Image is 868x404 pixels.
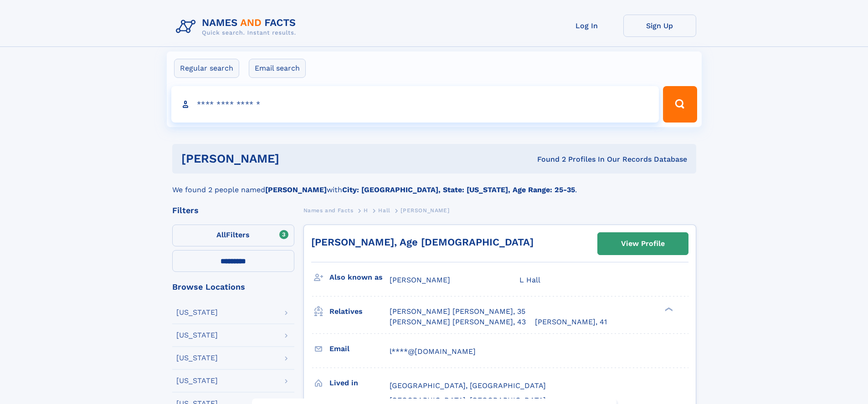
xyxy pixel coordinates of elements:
a: [PERSON_NAME] [PERSON_NAME], 35 [390,307,525,317]
label: Filters [172,225,294,246]
a: [PERSON_NAME] [PERSON_NAME], 43 [390,317,526,327]
div: [US_STATE] [176,377,218,384]
div: [US_STATE] [176,332,218,339]
span: L Hall [519,276,540,284]
input: search input [171,86,659,123]
label: Regular search [174,59,239,78]
div: ❯ [663,307,673,312]
a: Hall [378,205,390,216]
a: Log In [550,15,623,37]
span: Hall [378,207,390,214]
div: View Profile [621,233,665,254]
button: Search Button [663,86,697,123]
b: City: [GEOGRAPHIC_DATA], State: [US_STATE], Age Range: 25-35 [342,185,575,194]
span: [PERSON_NAME] [390,276,450,284]
div: Filters [172,206,294,215]
h3: Relatives [329,304,390,319]
span: [PERSON_NAME] [401,207,449,214]
a: [PERSON_NAME], Age [DEMOGRAPHIC_DATA] [311,236,534,248]
div: [US_STATE] [176,309,218,316]
div: We found 2 people named with . [172,174,696,195]
span: H [364,207,368,214]
div: Browse Locations [172,283,294,291]
h3: Also known as [329,270,390,285]
div: [US_STATE] [176,354,218,362]
h3: Email [329,341,390,357]
a: [PERSON_NAME], 41 [535,317,607,327]
img: Logo Names and Facts [172,15,303,39]
a: View Profile [598,233,688,255]
div: Found 2 Profiles In Our Records Database [408,154,687,164]
label: Email search [249,59,306,78]
span: All [216,230,226,239]
h3: Lived in [329,375,390,391]
h1: [PERSON_NAME] [181,153,408,164]
a: H [364,205,368,216]
b: [PERSON_NAME] [265,185,327,194]
a: Names and Facts [303,205,354,216]
span: [GEOGRAPHIC_DATA], [GEOGRAPHIC_DATA] [390,381,546,390]
a: Sign Up [623,15,696,37]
